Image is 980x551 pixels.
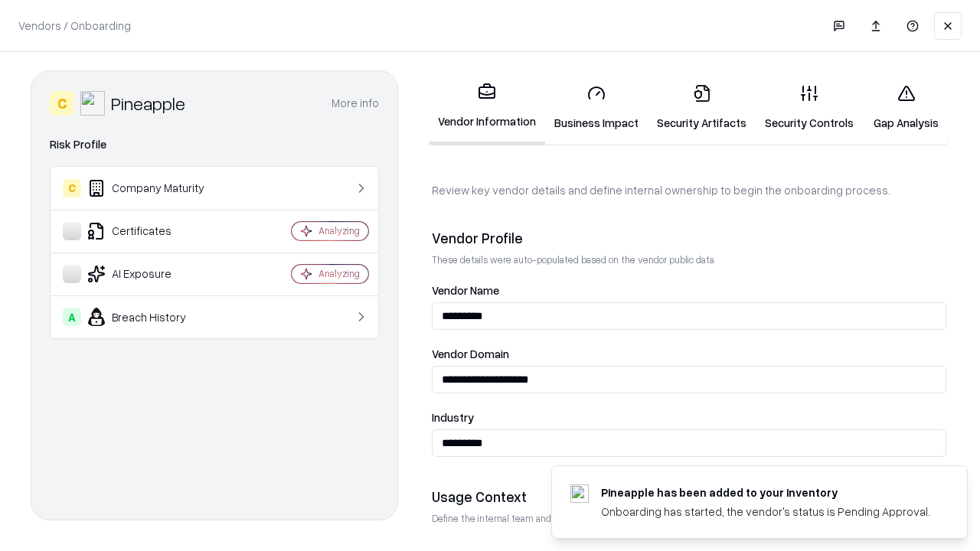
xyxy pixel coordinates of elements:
div: AI Exposure [63,265,246,283]
p: Define the internal team and reason for using this vendor. This helps assess business relevance a... [432,512,946,525]
div: C [63,179,81,197]
label: Industry [432,412,946,423]
div: C [50,91,74,116]
div: Company Maturity [63,179,246,197]
label: Vendor Domain [432,348,946,360]
p: These details were auto-populated based on the vendor public data [432,253,946,266]
div: Onboarding has started, the vendor's status is Pending Approval. [601,504,930,520]
div: Risk Profile [50,135,379,154]
a: Business Impact [545,72,648,143]
label: Vendor Name [432,285,946,296]
div: Pineapple has been added to your inventory [601,484,930,500]
div: Pineapple [111,91,185,116]
div: A [63,308,81,326]
a: Security Controls [756,72,863,143]
div: Vendor Profile [432,229,946,247]
button: More info [332,90,379,117]
a: Vendor Information [429,70,545,145]
p: Review key vendor details and define internal ownership to begin the onboarding process. [432,182,946,198]
div: Breach History [63,308,246,326]
a: Gap Analysis [863,72,949,143]
p: Vendors / Onboarding [18,18,131,34]
a: Security Artifacts [648,72,756,143]
div: Certificates [63,222,246,240]
div: Analyzing [318,267,360,280]
img: Pineapple [80,91,105,116]
div: Analyzing [318,224,360,237]
img: pineappleenergy.com [570,484,589,503]
div: Usage Context [432,487,946,506]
